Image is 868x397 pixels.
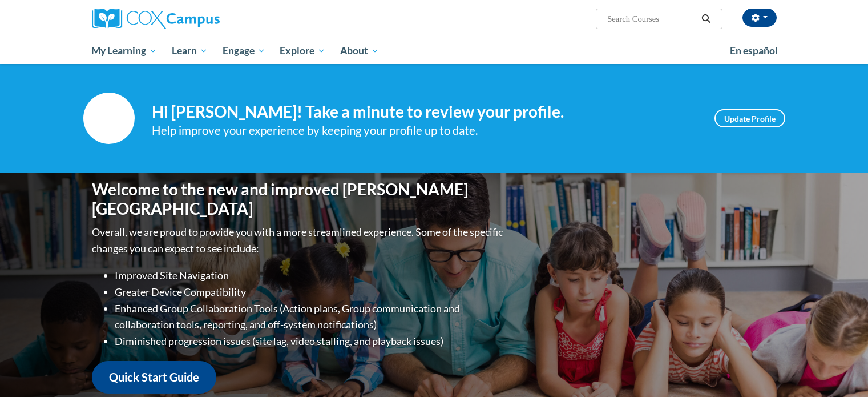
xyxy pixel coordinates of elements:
li: Improved Site Navigation [115,267,506,284]
a: Explore [272,38,333,64]
a: Engage [215,38,273,64]
span: Engage [223,44,265,58]
input: Search Courses [606,12,697,26]
span: About [340,44,379,58]
span: Explore [280,44,325,58]
li: Greater Device Compatibility [115,284,506,300]
li: Diminished progression issues (site lag, video stalling, and playback issues) [115,333,506,350]
span: My Learning [91,44,157,58]
a: En español [722,39,785,63]
button: Search [697,12,714,26]
li: Enhanced Group Collaboration Tools (Action plans, Group communication and collaboration tools, re... [115,300,506,334]
a: About [333,38,386,64]
button: Account Settings [742,9,777,27]
img: Profile Image [83,93,135,144]
span: En español [730,45,778,57]
img: Cox Campus [92,9,220,29]
div: Main menu [75,38,794,64]
h4: Hi [PERSON_NAME]! Take a minute to review your profile. [152,102,697,122]
a: Quick Start Guide [92,361,216,394]
h1: Welcome to the new and improved [PERSON_NAME][GEOGRAPHIC_DATA] [92,180,506,218]
a: Learn [164,38,215,64]
iframe: Button to launch messaging window [822,351,859,388]
span: Learn [172,44,208,58]
p: Overall, we are proud to provide you with a more streamlined experience. Some of the specific cha... [92,224,506,257]
div: Help improve your experience by keeping your profile up to date. [152,121,697,140]
a: Cox Campus [92,9,309,29]
a: My Learning [84,38,165,64]
a: Update Profile [714,109,785,127]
